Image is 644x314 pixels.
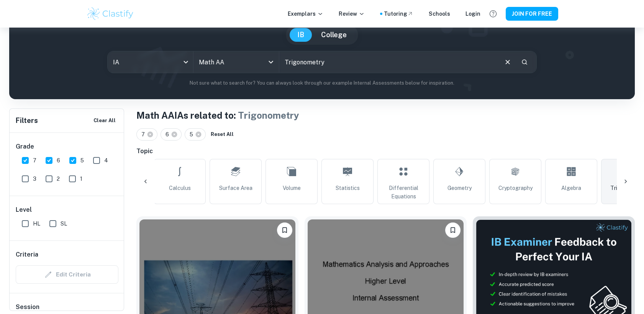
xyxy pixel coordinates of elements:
[86,6,135,21] img: Clastify logo
[465,10,480,18] a: Login
[518,56,531,69] button: Search
[166,130,172,139] span: 6
[92,115,118,126] button: Clear All
[487,7,500,20] button: Help and Feedback
[104,156,108,165] span: 4
[209,129,236,140] button: Reset All
[445,222,460,238] button: Please log in to bookmark exemplars
[33,156,36,165] span: 7
[384,10,413,18] a: Tutoring
[16,115,38,126] h6: Filters
[136,147,635,156] h6: Topic
[108,51,193,73] div: IA
[313,28,354,42] button: College
[288,10,323,18] p: Exemplars
[561,184,581,192] span: Algebra
[16,265,118,284] div: Criteria filters are unavailable when searching by topic
[238,110,299,121] span: Trigonometry
[16,250,38,259] h6: Criteria
[57,156,60,165] span: 6
[136,108,635,122] h1: Math AA IAs related to:
[610,184,644,192] span: Trigonometry
[161,128,182,141] div: 6
[265,57,276,67] button: Open
[429,10,450,18] a: Schools
[506,7,558,21] button: JOIN FOR FREE
[80,175,82,183] span: 1
[80,156,84,165] span: 5
[57,175,60,183] span: 2
[277,222,292,238] button: Please log in to bookmark exemplars
[185,128,206,141] div: 5
[169,184,191,192] span: Calculus
[16,205,118,214] h6: Level
[61,219,67,228] span: SL
[16,142,118,151] h6: Grade
[498,184,533,192] span: Cryptography
[447,184,472,192] span: Geometry
[339,10,365,18] p: Review
[33,175,36,183] span: 3
[15,79,629,87] p: Not sure what to search for? You can always look through our example Internal Assessments below f...
[141,130,148,139] span: 7
[136,128,157,141] div: 7
[190,130,197,139] span: 5
[336,184,360,192] span: Statistics
[290,28,312,42] button: IB
[33,219,40,228] span: HL
[219,184,252,192] span: Surface Area
[283,184,301,192] span: Volume
[279,51,497,73] input: E.g. modelling a logo, player arrangements, shape of an egg...
[500,55,515,69] button: Clear
[381,184,426,201] span: Differential Equations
